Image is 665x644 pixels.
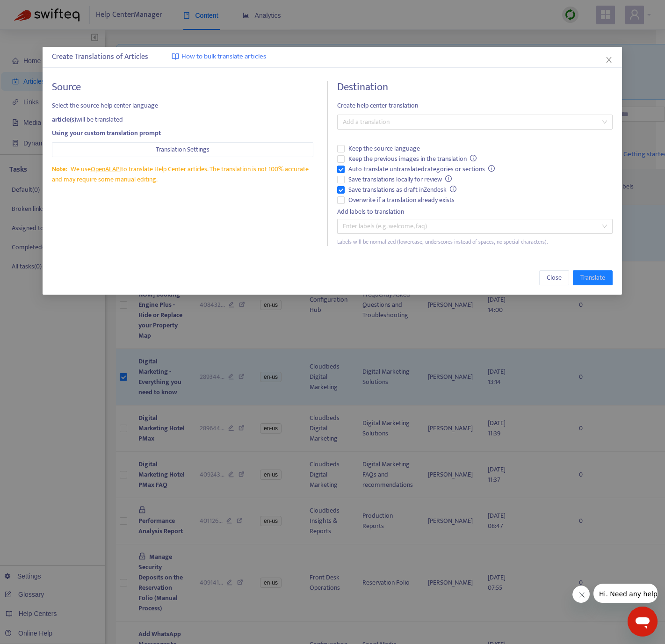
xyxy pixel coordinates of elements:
[52,115,313,125] div: will be translated
[345,154,481,164] span: Keep the previous images in the translation
[470,155,477,161] span: info-circle
[6,7,67,14] span: Hi. Need any help?
[345,185,461,195] span: Save translations as draft in Zendesk
[345,144,424,154] span: Keep the source language
[91,164,121,174] a: OpenAI API
[489,165,495,172] span: info-circle
[446,175,452,182] span: info-circle
[337,207,613,217] div: Add labels to translation
[337,101,613,111] span: Create help center translation
[172,51,266,62] a: How to bulk translate articles
[52,128,313,138] div: Using your custom translation prompt
[52,164,313,185] div: We use to translate Help Center articles. The translation is not 100% accurate and may require so...
[604,55,614,65] button: Close
[52,81,313,94] h4: Source
[628,607,658,637] iframe: Button to launch messaging window
[52,101,313,111] span: Select the source help center language
[606,56,613,64] span: close
[450,186,457,192] span: info-circle
[337,81,613,94] h4: Destination
[572,586,590,603] iframe: Close message
[52,142,313,157] button: Translation Settings
[181,51,266,62] span: How to bulk translate articles
[172,53,179,60] img: image-link
[540,270,570,285] button: Close
[573,270,613,285] button: Translate
[593,584,658,603] iframe: Message from company
[337,238,613,246] div: Labels will be normalized (lowercase, underscores instead of spaces, no special characters).
[52,164,67,174] span: Note:
[52,51,613,63] div: Create Translations of Articles
[547,273,562,283] span: Close
[345,195,458,205] span: Overwrite if a translation already exists
[345,174,456,185] span: Save translations locally for review
[345,164,499,174] span: Auto-translate untranslated categories or sections
[156,145,210,155] span: Translation Settings
[52,114,76,125] strong: article(s)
